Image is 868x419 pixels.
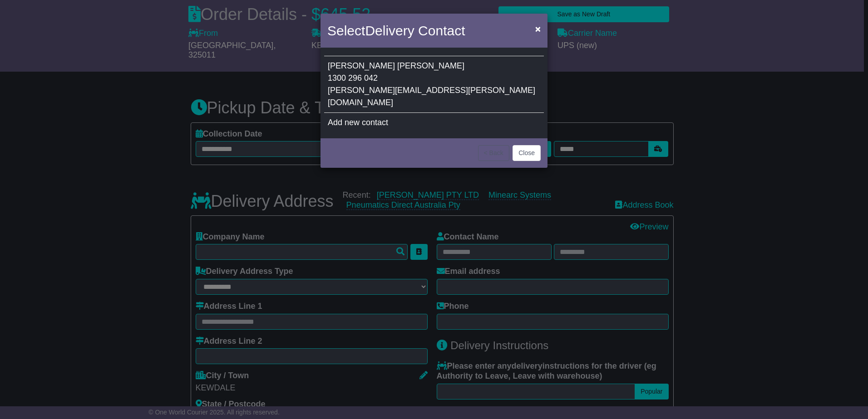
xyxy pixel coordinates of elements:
[328,73,378,83] span: 1300 296 042
[365,23,414,38] span: Delivery
[328,61,395,70] span: [PERSON_NAME]
[535,24,541,34] span: ×
[531,19,545,38] button: Close
[478,145,509,161] button: < Back
[327,20,465,41] h4: Select
[513,145,541,161] button: Close
[328,118,388,127] span: Add new contact
[418,23,465,38] span: Contact
[397,61,464,70] span: [PERSON_NAME]
[328,86,535,107] span: [PERSON_NAME][EMAIL_ADDRESS][PERSON_NAME][DOMAIN_NAME]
